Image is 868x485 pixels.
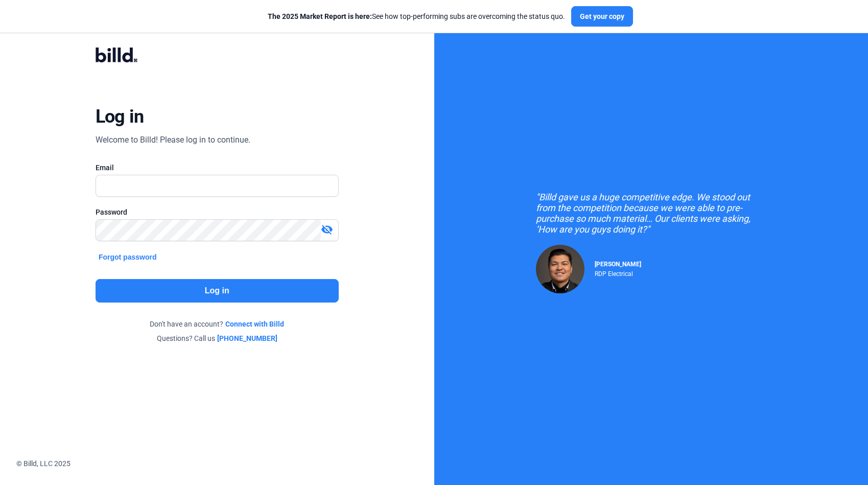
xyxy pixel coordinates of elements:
div: Log in [96,105,144,128]
span: The 2025 Market Report is here: [268,12,372,20]
div: Questions? Call us [96,333,339,343]
button: Log in [96,279,339,303]
div: Email [96,163,339,173]
a: [PHONE_NUMBER] [217,333,277,343]
div: RDP Electrical [595,268,641,278]
div: See how top-performing subs are overcoming the status quo. [268,11,565,21]
mat-icon: visibility_off [321,223,333,236]
div: Don't have an account? [96,319,339,329]
button: Get your copy [571,6,633,27]
span: [PERSON_NAME] [595,261,641,268]
button: Forgot password [96,251,160,263]
img: Raul Pacheco [536,245,584,293]
div: Welcome to Billd! Please log in to continue. [96,134,250,146]
div: Password [96,207,339,217]
div: "Billd gave us a huge competitive edge. We stood out from the competition because we were able to... [536,192,766,235]
a: Connect with Billd [225,319,284,329]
